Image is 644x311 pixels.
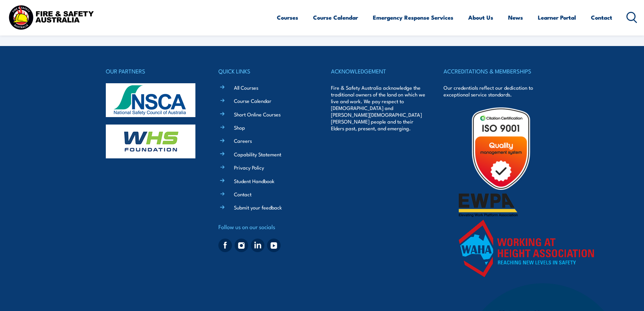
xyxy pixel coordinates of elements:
[444,84,538,98] p: Our credentials reflect our dedication to exceptional service standards.
[234,97,271,104] a: Course Calendar
[218,66,313,76] h4: QUICK LINKS
[218,222,313,231] h4: Follow us on our socials
[234,124,245,131] a: Shop
[468,8,493,26] a: About Us
[591,8,612,26] a: Contact
[459,106,543,191] img: Untitled design (19)
[313,8,358,26] a: Course Calendar
[508,8,523,26] a: News
[538,8,576,26] a: Learner Portal
[234,164,264,171] a: Privacy Policy
[234,204,282,211] a: Submit your feedback
[234,191,252,198] a: Contact
[444,66,538,76] h4: ACCREDITATIONS & MEMBERSHIPS
[234,84,258,91] a: All Courses
[106,66,200,76] h4: OUR PARTNERS
[459,194,518,217] img: ewpa-logo
[106,83,195,117] img: nsca-logo-footer
[277,8,298,26] a: Courses
[234,111,281,118] a: Short Online Courses
[234,137,252,144] a: Careers
[106,125,195,158] img: whs-logo-footer
[234,177,275,184] a: Student Handbook
[331,84,426,132] p: Fire & Safety Australia acknowledge the traditional owners of the land on which we live and work....
[234,151,281,158] a: Capability Statement
[331,66,426,76] h4: ACKNOWLEDGEMENT
[459,220,594,277] img: WAHA Working at height association – view FSAs working at height courses
[373,8,453,26] a: Emergency Response Services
